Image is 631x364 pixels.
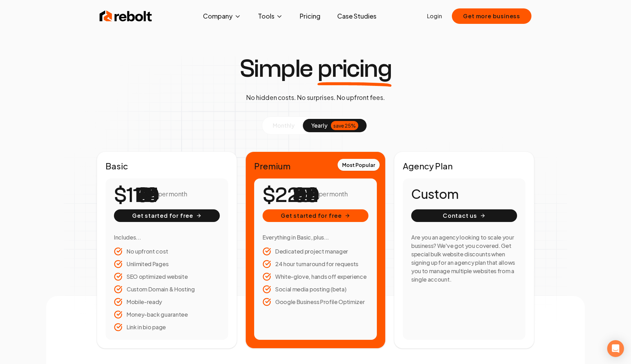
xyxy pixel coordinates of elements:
h3: Everything in Basic, plus... [263,233,368,242]
button: Get more business [452,8,531,24]
button: monthly [264,119,303,132]
h3: Are you an agency looking to scale your business? We've got you covered. Get special bulk website... [411,233,517,284]
button: Get started for free [263,209,368,222]
li: 24 hour turnaround for requests [263,260,368,268]
number-flow-react: $112 [114,180,151,211]
a: Login [427,12,442,20]
li: Dedicated project manager [263,247,368,256]
p: / per month [315,189,347,199]
span: monthly [273,122,294,129]
img: Rebolt Logo [100,9,152,23]
p: No hidden costs. No surprises. No upfront fees. [246,93,385,102]
li: Unlimited Pages [114,260,220,268]
span: pricing [318,56,392,81]
h2: Basic [106,160,228,171]
div: save 25% [331,121,358,130]
button: Company [197,9,247,23]
p: / per month [154,189,187,199]
li: Social media posting (beta) [263,285,368,294]
li: Money-back guarantee [114,310,220,319]
button: Contact us [411,209,517,222]
h3: Includes... [114,233,220,242]
li: SEO optimized website [114,272,220,281]
li: Custom Domain & Hosting [114,285,220,294]
li: No upfront cost [114,247,220,256]
li: Google Business Profile Optimizer [263,298,368,306]
button: Get started for free [114,209,220,222]
button: Tools [252,9,289,23]
div: Most Popular [338,159,380,171]
h1: Simple [239,56,392,81]
a: Pricing [294,9,326,23]
div: Open Intercom Messenger [607,340,624,357]
li: White-glove, hands off experience [263,272,368,281]
h2: Agency Plan [403,160,525,171]
li: Link in bio page [114,323,220,331]
h2: Premium [254,160,377,171]
button: yearlysave 25% [303,119,367,132]
a: Case Studies [332,9,382,23]
span: yearly [311,121,327,130]
h1: Custom [411,187,517,201]
number-flow-react: $225 [263,180,312,211]
li: Mobile-ready [114,298,220,306]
